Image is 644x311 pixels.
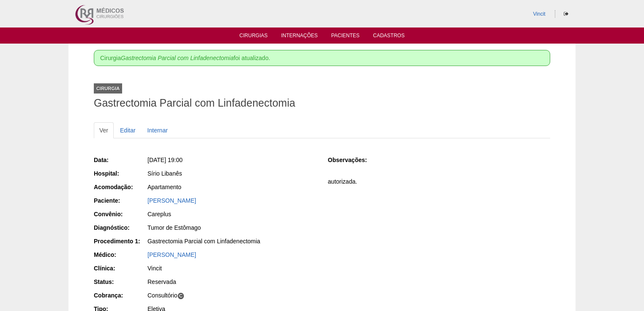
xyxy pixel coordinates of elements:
[121,55,234,61] em: Gastrectomia Parcial com Linfadenectomia
[147,169,316,178] div: Sírio Libanês
[142,122,173,138] a: Internar
[147,251,196,258] a: [PERSON_NAME]
[94,196,147,205] div: Paciente:
[94,156,147,164] div: Data:
[94,210,147,218] div: Convênio:
[281,33,318,41] a: Internações
[94,250,147,259] div: Médico:
[94,291,147,300] div: Cobrança:
[94,223,147,232] div: Diagnóstico:
[94,264,147,272] div: Clínica:
[147,157,183,163] span: [DATE] 19:00
[94,122,114,138] a: Ver
[240,33,268,41] a: Cirurgias
[328,156,381,164] div: Observações:
[94,278,147,286] div: Status:
[94,83,122,94] div: Cirurgia
[94,169,147,178] div: Hospital:
[94,183,147,191] div: Acomodação:
[147,223,316,232] div: Tumor de Estômago
[331,33,360,41] a: Pacientes
[115,122,141,138] a: Editar
[94,98,550,108] h1: Gastrectomia Parcial com Linfadenectomia
[94,50,550,66] div: Cirurgia foi atualizado.
[373,33,405,41] a: Cadastros
[147,278,316,286] div: Reservada
[147,210,316,218] div: Careplus
[94,237,147,245] div: Procedimento 1:
[147,291,316,300] div: Consultório
[147,197,196,204] a: [PERSON_NAME]
[147,264,316,272] div: Vincit
[147,183,316,191] div: Apartamento
[533,11,546,17] a: Vincit
[564,11,568,17] i: Sair
[147,237,316,245] div: Gastrectomia Parcial com Linfadenectomia
[177,292,185,300] span: C
[328,178,550,186] p: autorizada.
